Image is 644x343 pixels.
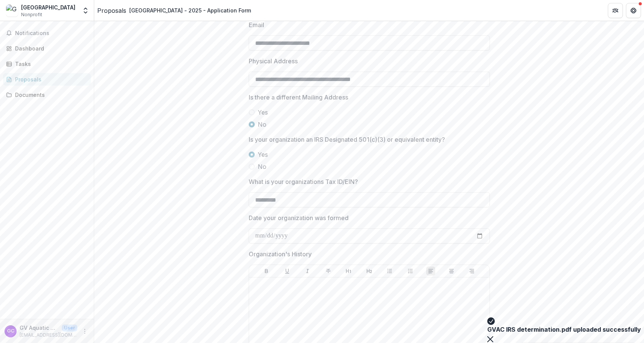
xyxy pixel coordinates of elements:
[3,27,91,39] button: Notifications
[626,3,641,18] button: Get Help
[262,266,271,276] button: Bold
[129,6,251,14] div: [GEOGRAPHIC_DATA] - 2025 - Application Form
[249,177,358,186] p: What is your organizations Tax ID/EIN?
[20,332,77,338] p: [EMAIL_ADDRESS][DOMAIN_NAME]
[324,266,333,276] button: Strike
[97,5,254,16] nav: breadcrumb
[283,266,292,276] button: Underline
[426,266,435,276] button: Align Left
[258,108,268,117] span: Yes
[21,11,42,18] span: Nonprofit
[249,57,298,66] p: Physical Address
[249,20,264,29] p: Email
[62,325,77,331] p: User
[15,44,85,52] div: Dashboard
[80,327,89,336] button: More
[447,266,456,276] button: Align Center
[3,73,91,86] a: Proposals
[20,324,59,332] p: GV Aquatic Center
[6,5,18,17] img: Greenbrier Valley Aquatic Center
[365,266,374,276] button: Heading 2
[385,266,394,276] button: Bullet List
[15,91,85,99] div: Documents
[15,75,85,83] div: Proposals
[15,60,85,68] div: Tasks
[80,3,91,18] button: Open entity switcher
[97,6,126,15] a: Proposals
[344,266,353,276] button: Heading 1
[303,266,312,276] button: Italicize
[3,89,91,101] a: Documents
[7,329,14,334] div: GV Aquatic Center
[249,93,348,102] p: Is there a different Mailing Address
[3,42,91,55] a: Dashboard
[249,250,312,259] p: Organization's History
[15,30,88,37] span: Notifications
[406,266,415,276] button: Ordered List
[608,3,623,18] button: Partners
[258,150,268,159] span: Yes
[258,120,266,129] span: No
[21,3,75,11] div: [GEOGRAPHIC_DATA]
[249,213,349,222] p: Date your organization was formed
[258,162,266,171] span: No
[3,58,91,70] a: Tasks
[249,135,445,144] p: Is your organization an IRS Designated 501(c)(3) or equivalent entity?
[467,266,476,276] button: Align Right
